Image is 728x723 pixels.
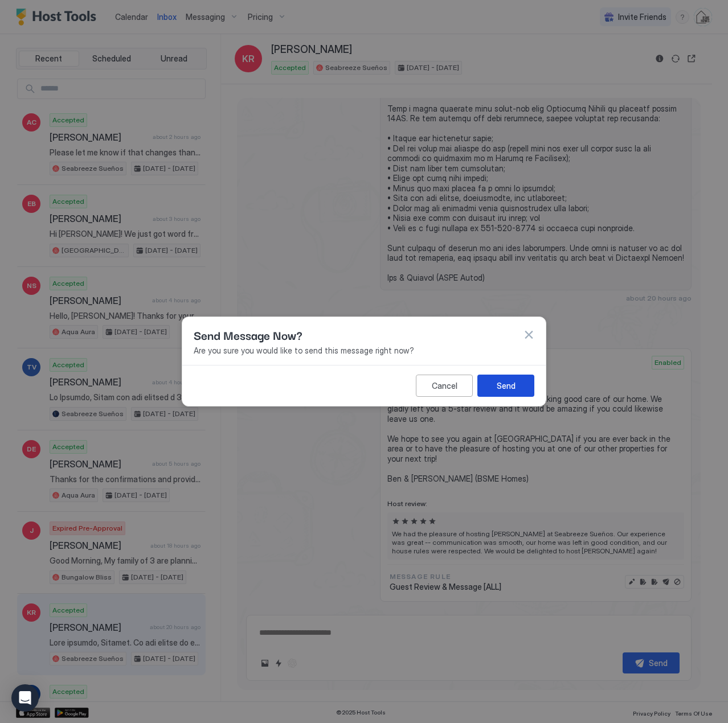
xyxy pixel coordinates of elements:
[194,326,302,343] span: Send Message Now?
[477,375,534,397] button: Send
[432,380,457,392] div: Cancel
[194,346,534,356] span: Are you sure you would like to send this message right now?
[11,684,39,712] div: Open Intercom Messenger
[416,375,473,397] button: Cancel
[497,380,516,392] div: Send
